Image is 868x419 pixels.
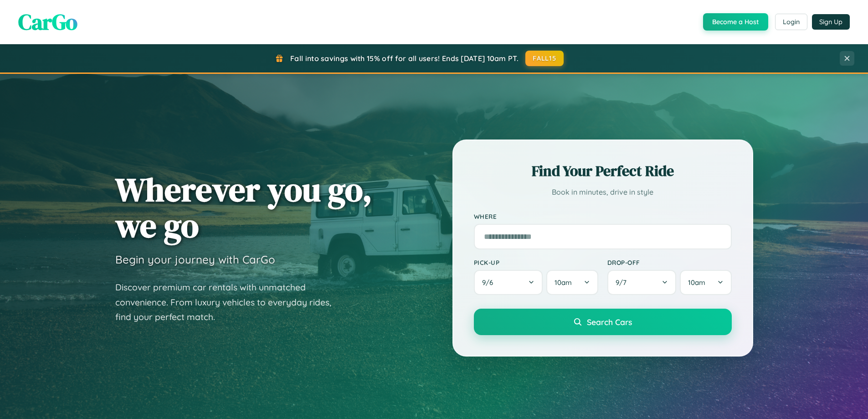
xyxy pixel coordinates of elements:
[546,270,598,295] button: 10am
[525,51,564,66] button: FALL15
[115,253,275,266] h3: Begin your journey with CarGo
[555,278,572,287] span: 10am
[607,270,677,295] button: 9/7
[474,309,732,335] button: Search Cars
[607,259,732,266] label: Drop-off
[18,7,77,37] span: CarGo
[115,171,372,243] h1: Wherever you go, we go
[290,54,519,63] span: Fall into savings with 15% off for all users! Ends [DATE] 10am PT.
[680,270,731,295] button: 10am
[775,14,807,30] button: Login
[812,14,850,30] button: Sign Up
[474,186,732,199] p: Book in minutes, drive in style
[688,278,705,287] span: 10am
[115,280,343,325] p: Discover premium car rentals with unmatched convenience. From luxury vehicles to everyday rides, ...
[703,13,768,31] button: Become a Host
[587,317,632,327] span: Search Cars
[474,212,732,220] label: Where
[474,259,598,266] label: Pick-up
[474,161,732,181] h2: Find Your Perfect Ride
[482,278,498,287] span: 9 / 6
[616,278,631,287] span: 9 / 7
[474,270,543,295] button: 9/6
